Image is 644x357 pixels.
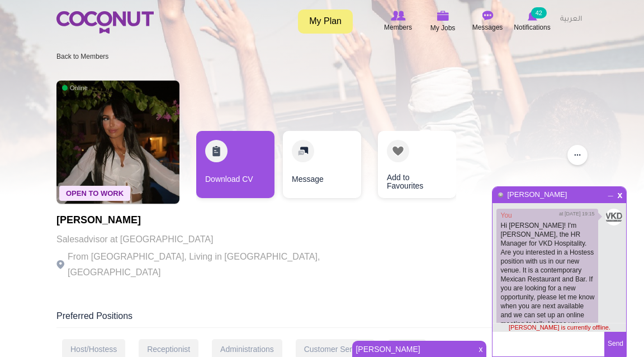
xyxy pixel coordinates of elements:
img: Browse Members [391,11,405,21]
span: Minimize [606,189,615,195]
a: Back to Members [56,53,108,60]
div: [PERSON_NAME] is currently offline. [493,323,626,332]
img: Home [56,11,154,34]
span: My Jobs [430,22,456,34]
div: 3 / 3 [370,131,448,204]
a: Add to Favourites [378,131,456,198]
p: Salesadvisor at [GEOGRAPHIC_DATA] [56,232,364,247]
span: Messages [472,22,503,33]
div: Preferred Positions [56,310,588,328]
span: x [475,341,486,357]
div: 1 / 3 [196,131,274,204]
img: Notifications [528,11,537,21]
span: at [DATE] 19:15 [559,210,594,218]
a: My Jobs My Jobs [420,8,465,35]
span: Open To Work [59,186,130,201]
h1: [PERSON_NAME] [56,215,364,226]
a: You [500,212,512,219]
a: Messages Messages [465,8,510,34]
a: Message [283,131,361,198]
span: Members [384,22,412,33]
button: Send [604,332,626,356]
a: [PERSON_NAME] [352,341,472,357]
small: 42 [531,7,547,18]
div: 2 / 3 [283,131,361,204]
a: My Plan [298,10,353,34]
span: Close [615,190,625,198]
p: Hi [PERSON_NAME]! I'm [PERSON_NAME], the HR Manager for VKD Hospitality. Are you interested in a ... [500,221,594,337]
a: [PERSON_NAME] [506,190,567,199]
a: Notifications Notifications 42 [510,8,555,34]
button: ... [567,145,588,165]
a: العربية [555,8,588,31]
img: My Jobs [437,11,449,21]
a: Browse Members Members [376,8,420,34]
a: Download CV [196,131,274,198]
p: From [GEOGRAPHIC_DATA], Living in [GEOGRAPHIC_DATA], [GEOGRAPHIC_DATA] [56,249,364,280]
span: Online [62,84,88,92]
span: Notifications [514,22,550,33]
img: Untitled%20design%20(2).png [605,209,622,226]
img: Messages [482,11,493,21]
